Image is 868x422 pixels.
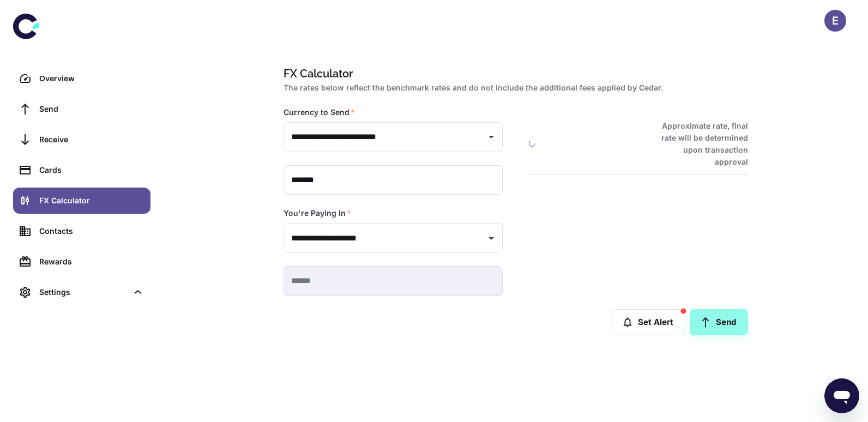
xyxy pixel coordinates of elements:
[39,225,144,237] div: Contacts
[284,65,744,82] h1: FX Calculator
[39,164,144,176] div: Cards
[13,218,150,244] a: Contacts
[13,157,150,183] a: Cards
[13,188,150,214] a: FX Calculator
[484,129,499,144] button: Open
[13,126,150,153] a: Receive
[13,249,150,275] a: Rewards
[649,120,748,168] h6: Approximate rate, final rate will be determined upon transaction approval
[39,73,144,85] div: Overview
[284,208,351,219] label: You're Paying In
[39,103,144,115] div: Send
[13,279,150,305] div: Settings
[484,231,499,246] button: Open
[612,309,685,335] button: Set Alert
[39,134,144,146] div: Receive
[824,378,859,413] iframe: Button to launch messaging window
[690,309,748,335] a: Send
[13,65,150,92] a: Overview
[284,107,355,118] label: Currency to Send
[39,195,144,207] div: FX Calculator
[39,256,144,268] div: Rewards
[39,286,128,298] div: Settings
[824,10,846,32] button: E
[13,96,150,122] a: Send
